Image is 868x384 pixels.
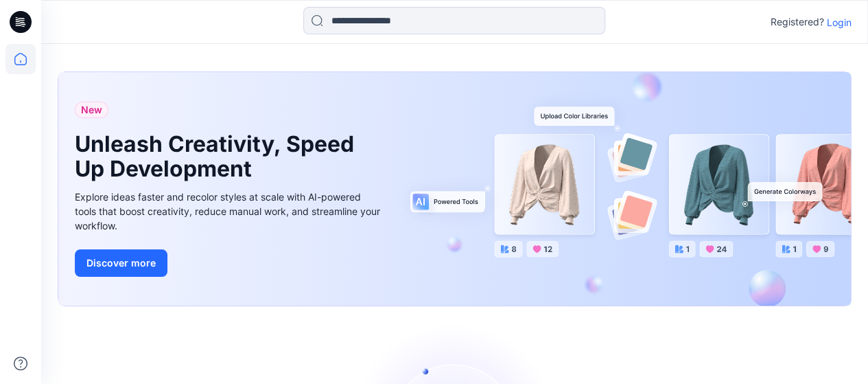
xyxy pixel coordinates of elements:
span: New [81,102,102,118]
button: Discover more [75,249,167,277]
h1: Unleash Creativity, Speed Up Development [75,132,363,181]
p: Registered? [771,14,824,30]
p: Login [827,15,852,30]
div: Explore ideas faster and recolor styles at scale with AI-powered tools that boost creativity, red... [75,190,384,233]
a: Discover more [75,249,384,277]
